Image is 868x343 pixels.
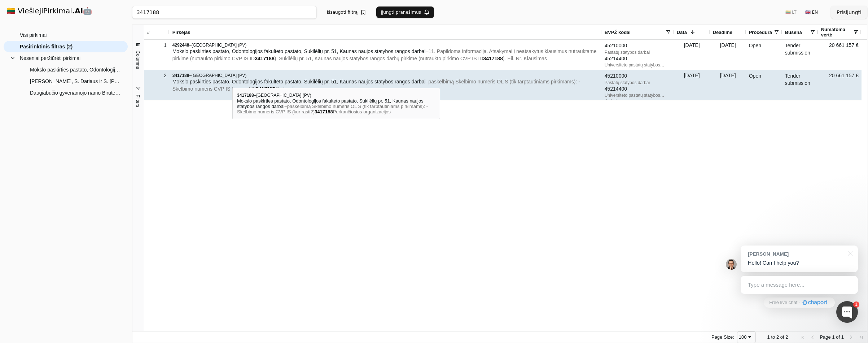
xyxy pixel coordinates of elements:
[748,259,851,267] p: Hello! Can I help you?
[769,299,797,306] span: Free live chat
[172,48,426,54] span: Mokslo paskirties pastato, Odontologijos fakulteto pastato, Sukilėlių pr. 51, Kaunas naujos staty...
[503,56,547,61] span: ). Eil. Nr. Klausimas
[30,76,120,87] span: [PERSON_NAME], S. Dariaus ir S. [PERSON_NAME] 23B-5, paprastojo remonto darbų pirkimas (Skelbiama...
[30,64,120,75] span: Mokslo paskirties pastato, Odontologijos fakulteto pastato, Sukilėlių pr. 51, Kaunas naujos staty...
[818,70,862,100] div: 20 661 157 €
[737,331,756,343] div: Page Size
[172,42,599,48] div: –
[771,334,775,340] span: to
[30,87,120,98] span: Daugiabučio gyvenamojo namo Birutės g. 57, [PERSON_NAME], atnaujinimo (modernizavimo) projektavim...
[713,30,732,35] span: Deadline
[147,40,167,51] div: 1
[831,6,867,19] button: Prisijungti
[799,299,801,306] div: ·
[785,30,802,35] span: Būsena
[674,70,710,100] div: [DATE]
[20,53,80,64] span: Neseniai peržiūrėti pirkimai
[605,30,631,35] span: BVPŽ kodai
[801,6,822,18] button: 🇬🇧 EN
[147,30,150,35] span: #
[275,56,276,61] span: )
[739,334,747,340] div: 100
[821,27,853,38] span: Numatoma vertė
[276,86,338,92] span: Perkančiosios organizacijos
[483,56,503,61] span: 3417188
[820,334,830,340] span: Page
[172,43,189,48] span: 4292448
[799,334,805,340] div: First Page
[172,79,580,92] span: –
[323,6,371,18] button: Išsaugoti filtrą
[256,86,276,92] span: 3417188
[135,51,141,69] span: Columns
[605,86,671,93] div: 45214400
[172,79,426,84] span: Mokslo paskirties pastato, Odontologijos fakulteto pastato, Sukilėlių pr. 51, Kaunas naujos staty...
[710,40,746,70] div: [DATE]
[172,79,580,92] span: paskelbimą Skelbimo numeris OL S (tik tarptautiniams pirkimams): - Skelbimo numeris CVP IS (kur r...
[710,70,746,100] div: [DATE]
[746,40,782,70] div: Open
[605,80,671,86] div: Pastatų statybos darbai
[780,334,784,340] span: of
[853,301,859,308] div: 1
[832,334,834,340] span: 1
[841,334,844,340] span: 1
[748,251,843,257] div: [PERSON_NAME]
[279,56,483,61] span: Sukilėlių pr. 51, Kaunas naujos statybos rangos darbų pirkime (nutraukto pirkimo CVP IS ID
[782,70,818,100] div: Tender submission
[192,43,246,48] span: [GEOGRAPHIC_DATA] (PV)
[605,62,671,68] div: Universiteto pastatų statybos darbai
[741,276,858,294] div: Type a message here...
[836,334,840,340] span: of
[785,334,788,340] span: 2
[20,30,47,40] span: Visi pirkimai
[818,40,862,70] div: 20 661 157 €
[776,334,779,340] span: 2
[810,334,815,340] div: Previous Page
[172,30,190,35] span: Pirkėjas
[746,70,782,100] div: Open
[726,259,737,270] img: Jonas
[192,73,246,78] span: [GEOGRAPHIC_DATA] (PV)
[782,40,818,70] div: Tender submission
[172,48,597,61] span: 11. Papildoma informacija. Atsakymai į neatsakytus klausimus nutrauktame pirkime (nutraukto pirki...
[72,6,83,15] strong: .AI
[749,30,772,35] span: Procedūra
[255,56,275,61] span: 3417188
[376,6,434,18] button: Įjungti pranešimus
[764,298,834,308] a: Free live chat·
[677,30,687,35] span: Data
[848,334,854,340] div: Next Page
[711,334,734,340] div: Page Size:
[605,92,671,98] div: Universiteto pastatų statybos darbai
[767,334,770,340] span: 1
[172,73,189,78] span: 3417188
[172,48,597,61] span: – –
[605,42,671,49] div: 45210000
[135,95,141,107] span: Filters
[172,73,599,78] div: –
[605,49,671,55] div: Pastatų statybos darbai
[605,73,671,80] div: 45210000
[147,70,167,81] div: 2
[605,55,671,62] div: 45214400
[132,6,317,19] input: Greita paieška...
[674,40,710,70] div: [DATE]
[20,41,73,52] span: Pasirinktinis filtras (2)
[858,334,864,340] div: Last Page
